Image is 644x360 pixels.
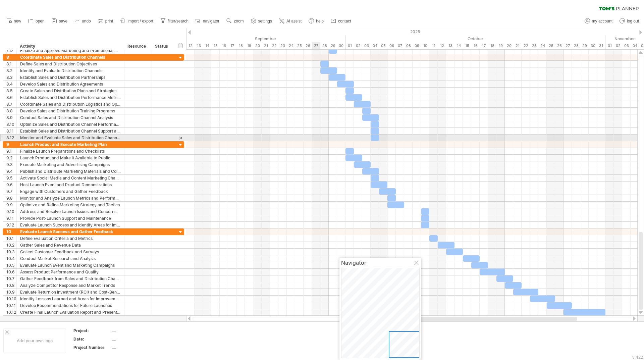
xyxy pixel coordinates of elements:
div: Optimize Sales and Distribution Channel Performance [20,121,121,127]
div: Navigator [341,259,420,266]
div: 8.12 [6,135,16,141]
div: Tuesday, 16 September 2025 [220,42,228,49]
div: Project Number [73,345,110,350]
div: 9.6 [6,182,16,188]
div: Tuesday, 14 October 2025 [454,42,463,49]
div: Wednesday, 24 September 2025 [287,42,295,49]
a: new [5,17,23,25]
div: Create Final Launch Evaluation Report and Presentation [20,309,121,315]
div: Saturday, 13 September 2025 [195,42,203,49]
div: Publish and Distribute Marketing Materials and Collateral [20,168,121,174]
a: undo [73,17,93,25]
div: Conduct Sales and Distribution Channel Analysis [20,114,121,121]
div: Thursday, 2 October 2025 [354,42,362,49]
div: v 422 [632,355,643,360]
div: 8.10 [6,121,16,127]
div: Sunday, 14 September 2025 [203,42,211,49]
div: 10.2 [6,242,16,248]
div: 8.7 [6,101,16,107]
div: Thursday, 30 October 2025 [589,42,597,49]
div: Status [155,43,170,50]
div: 10 [6,228,16,235]
div: Host Launch Event and Product Demonstrations [20,182,121,188]
div: Monday, 6 October 2025 [387,42,396,49]
div: Optimize and Refine Marketing Strategy and Tactics [20,202,121,208]
div: Wednesday, 17 September 2025 [228,42,236,49]
div: 8.5 [6,88,16,94]
div: 9.2 [6,155,16,161]
div: .... [112,328,168,333]
a: my account [583,17,614,25]
div: Sunday, 19 October 2025 [496,42,505,49]
div: Evaluate Launch Event and Marketing Campaigns [20,262,121,268]
div: Develop Sales and Distribution Training Programs [20,108,121,114]
div: 7.12 [6,47,16,54]
div: 8.3 [6,74,16,81]
div: Activate Social Media and Content Marketing Channels [20,175,121,181]
div: 9 [6,141,16,148]
span: my account [592,19,612,23]
div: 9.1 [6,148,16,154]
div: 8.8 [6,108,16,114]
span: zoom [234,19,244,23]
div: Tuesday, 21 October 2025 [513,42,522,49]
span: AI assist [286,19,302,23]
div: Saturday, 11 October 2025 [429,42,438,49]
div: Friday, 3 October 2025 [362,42,371,49]
div: Gather Feedback from Sales and Distribution Channels [20,275,121,282]
span: undo [82,19,91,23]
a: contact [329,17,353,25]
div: 10.8 [6,282,16,289]
div: Saturday, 4 October 2025 [371,42,379,49]
span: new [14,19,21,23]
div: Collect Customer Feedback and Surveys [20,249,121,255]
div: Wednesday, 29 October 2025 [580,42,589,49]
div: 10.12 [6,309,16,315]
div: Coordinate Sales and Distribution Channels [20,54,121,60]
div: Execute Marketing and Advertising Campaigns [20,161,121,168]
div: 9.11 [6,215,16,221]
div: 8 [6,54,16,60]
span: navigator [203,19,219,23]
div: Develop Recommendations for Future Launches [20,302,121,309]
div: Friday, 26 September 2025 [304,42,312,49]
div: Project: [73,328,110,333]
div: .... [112,345,168,350]
div: Thursday, 23 October 2025 [530,42,538,49]
div: Friday, 12 September 2025 [186,42,195,49]
div: 10.9 [6,289,16,295]
div: 8.6 [6,94,16,101]
div: Saturday, 25 October 2025 [547,42,555,49]
div: Friday, 19 September 2025 [245,42,253,49]
a: open [26,17,47,25]
div: Monday, 13 October 2025 [446,42,454,49]
div: 8.1 [6,61,16,67]
a: log out [618,17,641,25]
div: Gather Sales and Revenue Data [20,242,121,248]
div: 10.3 [6,249,16,255]
a: print [96,17,115,25]
div: 9.9 [6,202,16,208]
div: Monday, 29 September 2025 [329,42,337,49]
div: Saturday, 20 September 2025 [253,42,262,49]
span: contact [338,19,351,23]
div: Sunday, 21 September 2025 [262,42,270,49]
div: Monday, 22 September 2025 [270,42,278,49]
div: Establish Sales and Distribution Channel Support and Maintenance [20,128,121,134]
div: Tuesday, 4 November 2025 [631,42,639,49]
div: Sunday, 12 October 2025 [438,42,446,49]
a: settings [249,17,274,25]
div: Develop Sales and Distribution Agreements [20,81,121,87]
div: 9.8 [6,195,16,201]
div: Monday, 27 October 2025 [563,42,572,49]
div: Assess Product Performance and Quality [20,269,121,275]
span: log out [627,19,639,23]
div: Activity [20,43,120,50]
div: 9.12 [6,222,16,228]
div: Wednesday, 1 October 2025 [345,42,354,49]
div: Thursday, 16 October 2025 [471,42,480,49]
div: Monitor and Evaluate Sales and Distribution Channel Performance [20,135,121,141]
div: Tuesday, 7 October 2025 [396,42,404,49]
div: Monitor and Analyze Launch Metrics and Performance [20,195,121,201]
div: Sunday, 2 November 2025 [614,42,622,49]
